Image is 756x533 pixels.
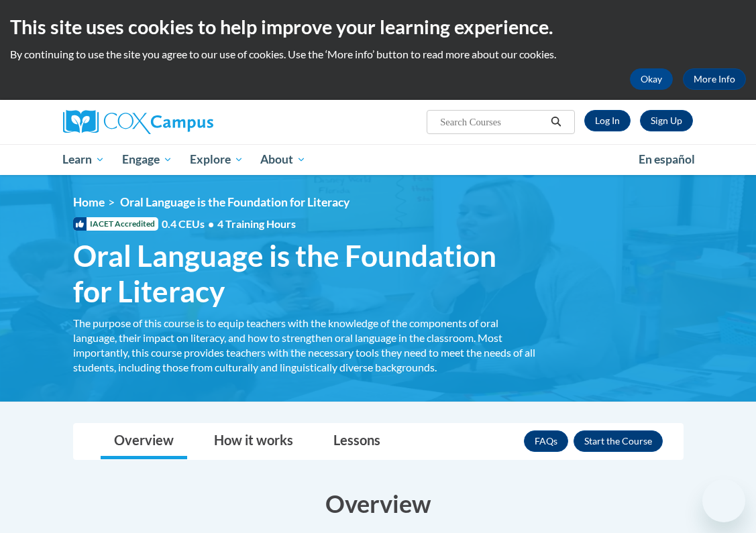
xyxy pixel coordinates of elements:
a: Cox Campus [63,110,260,134]
iframe: Button to launch messaging window [702,479,745,522]
span: IACET Accredited [73,217,158,231]
a: En español [630,145,704,174]
div: Main menu [53,144,704,175]
p: By continuing to use the site you agree to our use of cookies. Use the ‘More info’ button to read... [10,47,746,62]
span: Explore [190,152,244,168]
a: Lessons [320,424,394,459]
span: • [208,217,214,230]
span: Oral Language is the Foundation for Literacy [73,238,536,309]
span: 0.4 CEUs [162,217,296,231]
h3: Overview [73,487,684,520]
span: Learn [62,152,105,168]
button: Okay [630,68,673,90]
a: More Info [683,68,746,90]
button: Enroll [574,430,663,452]
h2: This site uses cookies to help improve your learning experience. [10,13,746,40]
span: En español [639,152,695,166]
div: The purpose of this course is to equip teachers with the knowledge of the components of oral lang... [73,316,536,375]
a: About [252,144,315,175]
input: Search Courses [439,114,546,130]
img: Cox Campus [63,110,213,134]
a: Explore [181,144,252,175]
button: Search [546,114,566,130]
a: Home [73,195,105,209]
a: How it works [201,424,307,459]
a: Log In [584,110,631,131]
a: Overview [101,424,187,459]
a: Learn [54,144,114,175]
span: About [260,152,306,168]
span: 4 Training Hours [217,217,296,230]
a: FAQs [524,430,568,452]
span: Engage [122,152,172,168]
a: Engage [113,144,181,175]
span: Oral Language is the Foundation for Literacy [120,195,349,209]
a: Register [640,110,693,131]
